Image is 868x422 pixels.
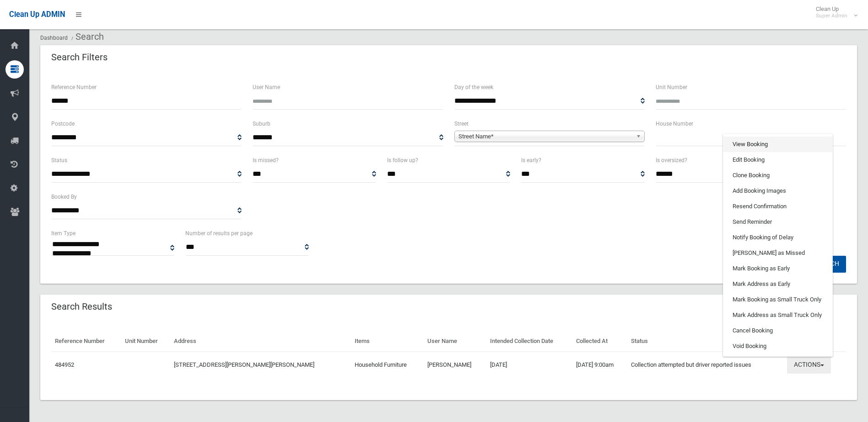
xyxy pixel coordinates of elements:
button: Actions [787,357,831,374]
label: Is early? [521,155,541,165]
th: Status [627,331,783,352]
a: [PERSON_NAME] as Missed [723,245,832,261]
label: Is oversized? [656,155,687,165]
span: Street Name* [458,131,632,142]
li: Search [69,28,104,45]
label: Day of the week [454,82,493,92]
td: [DATE] 9:00am [572,352,627,378]
label: House Number [656,119,693,129]
a: Edit Booking [723,152,832,168]
th: Reference Number [51,331,121,352]
a: Mark Booking as Early [723,261,832,276]
a: Mark Booking as Small Truck Only [723,292,832,307]
header: Search Filters [40,48,119,66]
label: Booked By [51,192,77,202]
th: Unit Number [121,331,171,352]
a: [STREET_ADDRESS][PERSON_NAME][PERSON_NAME] [174,361,314,368]
a: Void Booking [723,338,832,354]
label: Is missed? [253,155,279,165]
label: Is follow up? [387,155,418,165]
th: Collected At [572,331,627,352]
label: Unit Number [656,82,687,92]
a: Mark Address as Small Truck Only [723,307,832,323]
th: Items [351,331,424,352]
td: [PERSON_NAME] [424,352,486,378]
td: Household Furniture [351,352,424,378]
a: Resend Confirmation [723,199,832,214]
span: Clean Up ADMIN [9,10,65,19]
td: Collection attempted but driver reported issues [627,352,783,378]
th: User Name [424,331,486,352]
a: 484952 [55,361,74,368]
th: Address [170,331,351,352]
a: Notify Booking of Delay [723,230,832,245]
a: Send Reminder [723,214,832,230]
label: User Name [253,82,280,92]
span: Clean Up [811,5,857,19]
label: Postcode [51,119,75,129]
a: Cancel Booking [723,323,832,338]
th: Intended Collection Date [486,331,572,352]
label: Item Type [51,228,75,238]
small: Super Admin [816,12,847,19]
a: Add Booking Images [723,183,832,199]
label: Status [51,155,67,165]
label: Reference Number [51,82,97,92]
label: Street [454,119,469,129]
header: Search Results [40,298,123,316]
a: Dashboard [40,35,68,41]
a: View Booking [723,137,832,152]
label: Suburb [253,119,270,129]
a: Clone Booking [723,168,832,183]
label: Number of results per page [185,228,253,238]
a: Mark Address as Early [723,276,832,292]
td: [DATE] [486,352,572,378]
